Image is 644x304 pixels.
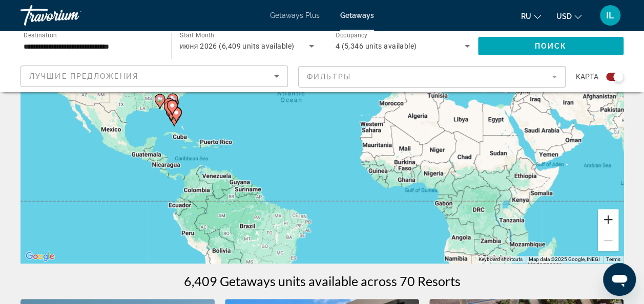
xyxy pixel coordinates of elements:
span: Destination [24,31,57,38]
span: июня 2026 (6,409 units available) [180,42,294,50]
a: Getaways Plus [270,11,320,19]
span: Start Month [180,32,214,39]
span: Map data ©2025 Google, INEGI [529,256,600,262]
button: Change currency [556,9,581,24]
mat-select: Sort by [29,70,279,82]
span: USD [556,12,572,20]
button: Zoom in [598,209,618,230]
span: Occupancy [336,32,368,39]
button: User Menu [597,5,624,26]
span: IL [606,10,614,20]
span: карта [576,70,598,84]
span: 4 (5,346 units available) [336,42,417,50]
button: Keyboard shortcuts [479,256,523,263]
img: Google [23,250,57,263]
button: Zoom out [598,230,618,251]
button: Change language [521,9,541,24]
a: Terms (opens in new tab) [606,256,620,262]
a: Open this area in Google Maps (opens a new window) [23,250,57,263]
span: Поиск [535,42,567,50]
iframe: Button to launch messaging window [603,263,636,296]
button: Filter [298,66,566,88]
span: Лучшие предложения [29,72,138,80]
a: Travorium [20,2,123,29]
span: ru [521,12,531,20]
h1: 6,409 Getaways units available across 70 Resorts [184,273,461,289]
a: Getaways [340,11,374,19]
button: Поиск [478,37,624,55]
